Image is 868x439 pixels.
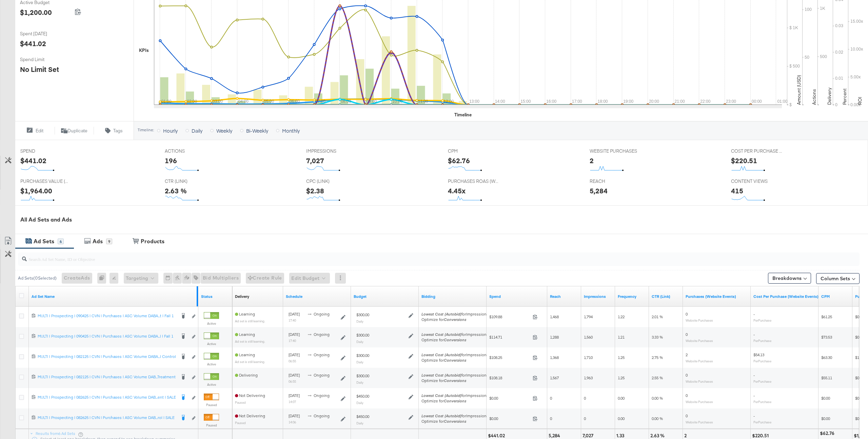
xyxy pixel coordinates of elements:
[204,321,219,326] label: Active
[444,358,466,363] em: Conversions
[444,398,466,403] em: Conversions
[235,319,265,323] sub: Ad set is still learning.
[67,128,87,134] span: Duplicate
[289,413,300,418] span: [DATE]
[584,416,586,421] span: 0
[686,359,713,363] sub: Website Purchases
[842,89,848,105] text: Percent
[204,362,219,366] label: Active
[289,420,296,424] sub: 14:06
[816,273,860,284] button: Column Sets
[235,332,255,337] span: Learning
[550,396,552,401] span: 0
[235,294,249,299] div: Delivery
[235,352,255,357] span: Learning
[821,355,832,360] span: $63.30
[20,186,52,196] div: $1,964.00
[421,378,489,383] div: Optimize for
[821,294,850,299] a: The average cost you've paid to have 1,000 impressions of your ad.
[314,352,330,357] span: ongoing
[289,359,296,363] sub: 06:55
[421,419,489,424] div: Optimize for
[356,401,363,405] sub: Daily
[38,374,176,380] div: MULTI | Prospecting | 082125 | CVN | Purchases | ASC Volume DAB...Treatment
[753,413,755,418] span: -
[731,186,743,196] div: 415
[821,396,830,401] span: $0.00
[314,393,330,398] span: ongoing
[421,413,489,418] span: for Impressions
[38,313,176,319] div: MULTI | Prospecting | 090425 | CVN | Purchases | ASC Volume DABA...t | Fall 1
[93,237,103,245] div: Ads
[584,375,593,380] span: 1,963
[289,379,296,383] sub: 06:55
[855,396,864,401] span: $0.00
[811,89,817,105] text: Actions
[356,380,363,384] sub: Daily
[821,314,832,319] span: $61.25
[618,294,646,299] a: The average number of times your ad was served to each person.
[314,311,330,317] span: ongoing
[686,420,713,424] sub: Website Purchases
[821,335,832,340] span: $73.53
[550,375,559,380] span: 1,567
[652,314,663,319] span: 2.01 %
[289,373,300,378] span: [DATE]
[282,127,300,134] span: Monthly
[550,314,559,319] span: 1,468
[235,393,265,398] span: Not Delivering
[731,178,782,185] span: CONTENT VIEWS
[652,335,663,340] span: 3.33 %
[139,47,149,54] div: KPIs
[306,156,324,166] div: 7,027
[421,311,489,317] span: for Impressions
[356,312,369,318] div: $300.00
[38,333,176,339] div: MULTI | Prospecting | 090425 | CVN | Purchases | ASC Volume DABA...l | Fall 1
[444,337,466,342] em: Conversions
[796,75,802,105] text: Amount (USD)
[820,430,836,437] div: $62.76
[356,421,363,425] sub: Daily
[618,375,625,380] span: 1.25
[421,332,461,337] em: Lowest Cost (Autobid)
[550,335,559,340] span: 1,288
[549,433,562,439] div: 5,284
[163,127,178,134] span: Hourly
[855,335,864,340] span: $0.00
[235,413,265,418] span: Not Delivering
[618,355,625,360] span: 1.25
[38,313,176,320] a: MULTI | Prospecting | 090425 | CVN | Purchases | ASC Volume DABA...t | Fall 1
[38,354,176,359] div: MULTI | Prospecting | 082125 | CVN | Purchases | ASC Volume DABA...| Control
[686,332,688,337] span: 0
[686,311,688,317] span: 0
[165,156,177,166] div: 196
[584,396,586,401] span: 0
[650,433,667,439] div: 2.63 %
[652,416,663,421] span: 0.00 %
[356,340,363,344] sub: Daily
[583,433,595,439] div: 7,027
[165,148,216,154] span: ACTIONS
[752,433,771,439] div: $220.51
[768,273,811,284] button: Breakdowns
[58,238,64,245] div: 6
[618,416,625,421] span: 0.00
[753,339,771,343] sub: Per Purchase
[448,186,466,196] div: 4.45x
[15,127,55,135] button: Edit
[731,148,782,154] span: COST PER PURCHASE (WEBSITE EVENTS)
[550,294,578,299] a: The number of people your ad was served to.
[731,156,757,166] div: $220.51
[686,379,713,383] sub: Website Purchases
[235,311,255,317] span: Learning
[38,415,176,422] a: MULTI | Prospecting | 082625 | CVN | Purchases | ASC Volume DAB...rol | SALE
[20,56,71,63] span: Spend Limit
[20,216,868,224] div: All Ad Sets and Ads
[306,178,357,185] span: CPC (LINK)
[686,373,688,378] span: 0
[204,423,219,427] label: Paused
[354,294,416,299] a: Shows the current budget of Ad Set.
[444,419,466,424] em: Conversions
[421,393,461,398] em: Lowest Cost (Autobid)
[289,339,296,343] sub: 17:40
